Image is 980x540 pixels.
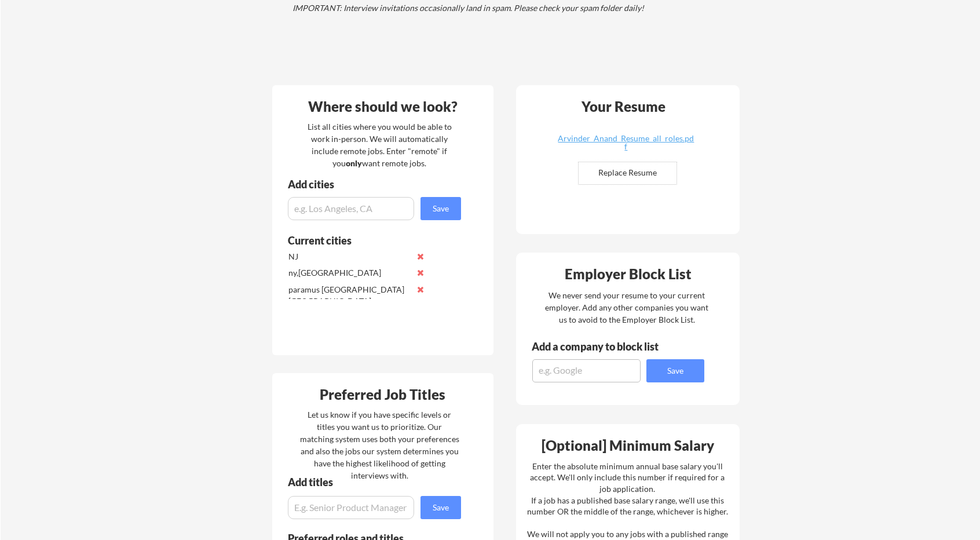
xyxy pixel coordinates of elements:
button: Save [646,359,704,382]
div: Employer Block List [521,267,736,281]
div: Add a company to block list [532,341,677,352]
div: Let us know if you have specific levels or titles you want us to prioritize. Our matching system ... [300,408,459,481]
div: Preferred Job Titles [275,388,491,402]
div: NJ [288,251,411,262]
div: ny,[GEOGRAPHIC_DATA] [288,267,411,279]
input: e.g. Los Angeles, CA [288,197,414,220]
div: Your Resume [566,100,681,114]
div: Arvinder_Anand_Resume_all_roles.pdf [557,134,695,151]
div: We never send your resume to your current employer. Add any other companies you want us to avoid ... [544,289,710,326]
input: E.g. Senior Product Manager [288,496,414,519]
em: IMPORTANT: Interview invitations occasionally land in spam. Please check your spam folder daily! [292,3,644,13]
div: Add cities [288,179,464,189]
div: paramus [GEOGRAPHIC_DATA] [GEOGRAPHIC_DATA] [288,284,411,307]
div: Current cities [288,235,448,246]
button: Save [420,197,461,220]
a: Arvinder_Anand_Resume_all_roles.pdf [557,134,695,152]
div: Where should we look? [275,100,491,114]
div: List all cities where you would be able to work in-person. We will automatically include remote j... [300,121,459,169]
div: [Optional] Minimum Salary [520,439,736,453]
strong: only [346,158,362,168]
button: Save [420,496,461,519]
div: Add titles [288,477,451,487]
